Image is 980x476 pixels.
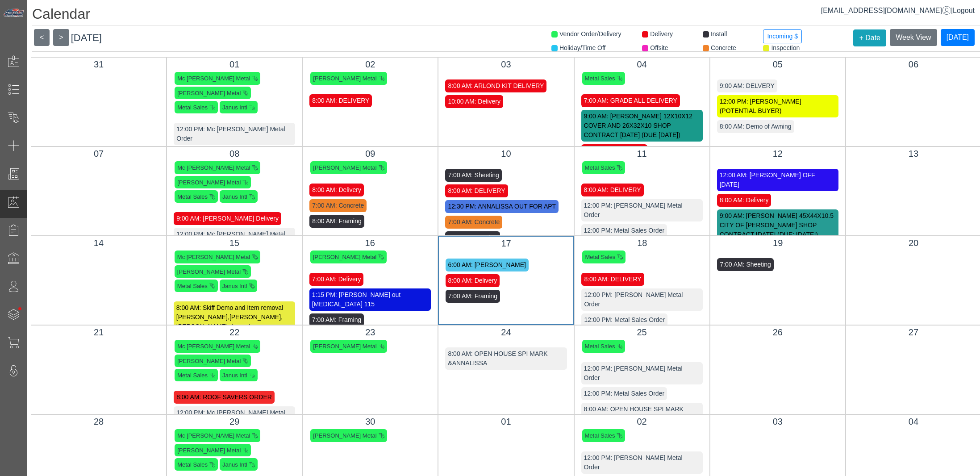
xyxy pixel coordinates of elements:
div: 28 [38,415,159,428]
div: 03 [717,415,838,428]
span: Metal Sales [585,432,615,439]
span: Metal Sales [177,461,208,468]
div: 9:00 AM: [PERSON_NAME] Delivery [174,212,281,225]
span: Janus Intl [222,193,247,200]
span: [PERSON_NAME] Metal [177,90,241,96]
div: 24 [445,326,567,339]
div: 8:00 AM: Demo of Awning [717,120,794,133]
div: 9:00 AM: [PERSON_NAME] 45X44X10.5 CITY OF [PERSON_NAME] SHOP CONTRACT [DATE] (DUE: [DATE]) [717,209,838,241]
div: 12:00 PM: Metal Sales Order [581,387,667,400]
div: 6:00 AM: [PERSON_NAME] [446,259,529,271]
div: 12:00 PM: Mc [PERSON_NAME] Metal Order [174,406,295,429]
span: Week View [896,33,931,41]
div: 7:00 AM: GRADE ALL DELIVERY [581,94,680,107]
div: 31 [38,58,159,71]
div: 04 [581,58,703,71]
div: 29 [174,415,295,428]
div: 01 [445,415,567,428]
span: Delivery [650,30,673,38]
div: 9:00 AM: [PERSON_NAME] 12X10X12 COVER AND 26X32X10 SHOP CONTRACT [DATE] (DUE [DATE]) [581,110,703,142]
div: 1:15 PM: [PERSON_NAME] out [MEDICAL_DATA] 115 [309,288,431,311]
div: 26 [717,326,838,339]
div: 10:00 AM: DELIVERY [581,144,647,157]
span: Metal Sales [585,343,615,350]
span: Install [711,30,727,38]
span: [PERSON_NAME] Metal [177,268,241,275]
span: Metal Sales [177,372,208,379]
span: Mc [PERSON_NAME] Metal [177,432,250,439]
span: [PERSON_NAME] Metal [313,75,376,82]
button: [DATE] [941,29,975,46]
a: [EMAIL_ADDRESS][DOMAIN_NAME] [821,7,951,14]
div: 7:00 AM: Concrete [445,216,502,229]
span: Metal Sales [585,75,615,82]
span: Janus Intl [222,461,247,468]
span: Logout [953,7,975,14]
div: 16 [309,236,431,250]
div: 12:00 PM: [PERSON_NAME] Metal Order [581,362,703,384]
div: 03 [445,58,567,71]
span: • [8,294,31,323]
div: 19 [717,236,838,250]
div: 7:00 AM: Delivery [309,273,364,286]
div: 8:00 AM: DELIVERY [581,273,644,286]
span: [PERSON_NAME] Metal [177,179,241,186]
button: > [53,29,69,46]
div: 13 [853,147,974,160]
span: Metal Sales [177,104,208,111]
span: [PERSON_NAME] Metal [177,447,241,454]
div: 18 [581,236,703,250]
div: 23 [309,326,431,339]
div: 12:00 AM: [PERSON_NAME] OFF [DATE] [717,169,838,191]
span: Offsite [650,44,668,51]
div: 01 [174,58,295,71]
div: 11 [581,147,703,160]
div: 8:00 AM: ROOF SAVERS ORDER [174,391,275,404]
div: 12:00 PM: [PERSON_NAME] (POTENTIAL BUYER) [717,95,838,117]
div: 7:00 AM: Sheeting [445,169,501,182]
span: Metal Sales [177,193,208,200]
div: 7:00 AM: Sheeting [717,258,773,271]
div: 10:00 AM: Delivery [445,95,503,108]
div: 27 [853,326,974,339]
div: 12:00 PM: Mc [PERSON_NAME] Metal Order [174,228,295,250]
div: 07 [38,147,159,160]
div: 7:00 AM: Framing [446,290,500,303]
span: Metal Sales [585,254,615,260]
span: Inspection [771,44,800,51]
span: Mc [PERSON_NAME] Metal [177,254,250,260]
div: 25 [581,326,703,339]
span: Janus Intl [222,372,247,379]
div: 02 [309,58,431,71]
div: 8:00 AM: Delivery [309,184,364,196]
div: 04 [853,415,974,428]
span: [PERSON_NAME] Metal [313,254,376,260]
div: 20 [853,236,974,250]
div: 12 [717,147,838,160]
div: 12:00 PM: Mc [PERSON_NAME] Metal Order [174,123,295,145]
div: 14 [38,236,159,250]
div: 8:00 AM: OPEN HOUSE SPI MARK &ANNALISSA [581,403,703,425]
img: Metals Direct Inc Logo [3,8,25,18]
span: Janus Intl [222,104,247,111]
span: Metal Sales [177,283,208,289]
span: Vendor Order/Delivery [559,30,621,38]
div: 12:00 PM: Metal Sales Order [581,313,667,326]
div: 12:30 PM: ANNALISSA OUT FOR APT [445,200,559,213]
button: Incoming $ [763,29,801,43]
h1: Calendar [32,5,980,25]
div: 7:00 AM: Concrete [309,199,367,212]
div: 12:00 PM: [PERSON_NAME] Metal Order [581,288,703,311]
div: 8:00 AM: DELIVERY [445,184,508,197]
span: [DATE] [71,32,102,43]
div: 12:00 PM: [PERSON_NAME] Metal Order [581,199,703,221]
span: [PERSON_NAME] Metal [313,432,376,439]
div: 15 [174,236,295,250]
div: 12:00 PM: [PERSON_NAME] Metal Order [581,451,703,474]
div: 05 [717,58,838,71]
div: 10 [445,147,567,160]
div: 8:00 AM: Delivery [717,194,771,207]
div: 8:00 AM: Delivery [446,274,500,287]
span: Metal Sales [585,164,615,171]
